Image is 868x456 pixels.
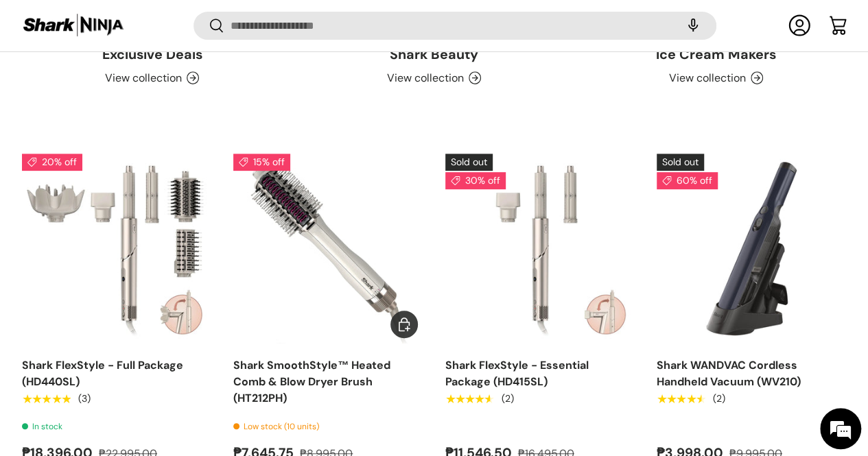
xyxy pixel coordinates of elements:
span: Sold out [445,154,493,171]
a: Shark Beauty [390,45,478,63]
a: Shark WANDVAC Cordless Handheld Vacuum (WV210) [657,358,801,389]
span: 30% off [445,172,506,189]
a: Exclusive Deals [102,45,202,63]
span: Sold out [657,154,704,171]
speech-search-button: Search by voice [671,11,715,41]
a: Ice Cream Makers [656,45,776,63]
span: 15% off [233,154,290,171]
a: Shark SmoothStyle™ Heated Comb & Blow Dryer Brush (HT212PH) [233,358,390,405]
a: Shark SmoothStyle™ Heated Comb & Blow Dryer Brush (HT212PH) [233,154,423,343]
a: Shark FlexStyle - Full Package (HD440SL) [22,154,211,343]
a: Shark FlexStyle - Full Package (HD440SL) [22,358,183,389]
span: 60% off [657,172,718,189]
img: Shark Ninja Philippines [22,12,125,39]
span: 20% off [22,154,82,171]
a: Shark FlexStyle - Essential Package (HD415SL) [445,358,589,389]
a: Shark FlexStyle - Essential Package (HD415SL) [445,154,635,343]
a: Shark WANDVAC Cordless Handheld Vacuum (WV210) [657,154,846,343]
